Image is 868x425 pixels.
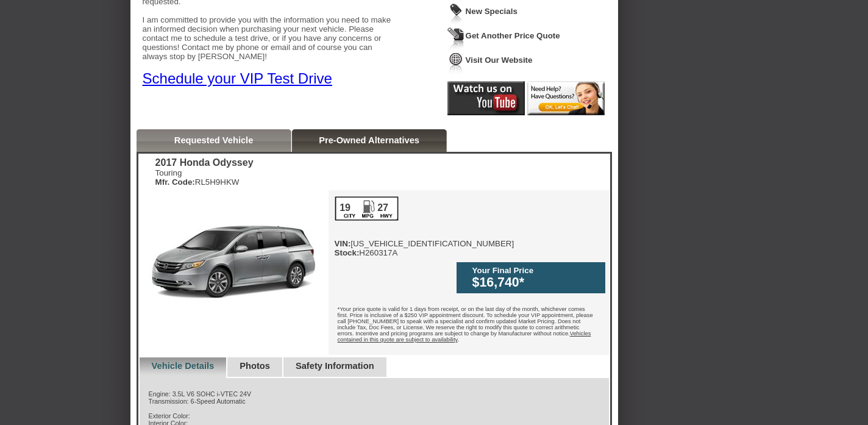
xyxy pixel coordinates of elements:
div: 2017 Honda Odyssey [155,157,254,168]
a: New Specials [466,7,518,16]
div: Your Final Price [472,266,599,275]
b: Stock: [335,248,360,257]
a: Pre-Owned Alternatives [319,135,419,145]
a: Requested Vehicle [174,135,254,145]
b: VIN: [335,239,351,248]
img: Icon_Youtube2.png [447,81,525,115]
a: Schedule your VIP Test Drive [143,70,332,87]
div: Touring RL5H9HKW [155,168,254,187]
u: Vehicles contained in this quote are subject to availability [338,330,591,343]
div: *Your price quote is valid for 1 days from receipt, or on the last day of the month, whichever co... [329,297,609,355]
b: Mfr. Code: [155,177,195,187]
a: Photos [240,361,270,371]
img: Icon_WeeklySpecials.png [447,3,464,26]
a: Vehicle Details [152,361,215,371]
img: 2017 Honda Odyssey [138,190,329,333]
img: Icon_LiveChat2.png [527,81,605,115]
div: 19 [339,202,352,213]
div: 27 [377,202,390,213]
img: Icon_GetQuote.png [447,27,464,50]
div: $16,740* [472,275,599,290]
a: Get Another Price Quote [466,31,560,40]
a: Safety Information [296,361,374,371]
img: Icon_VisitWebsite.png [447,52,464,74]
a: Visit Our Website [466,55,533,65]
div: [US_VEHICLE_IDENTIFICATION_NUMBER] H260317A [335,196,514,257]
